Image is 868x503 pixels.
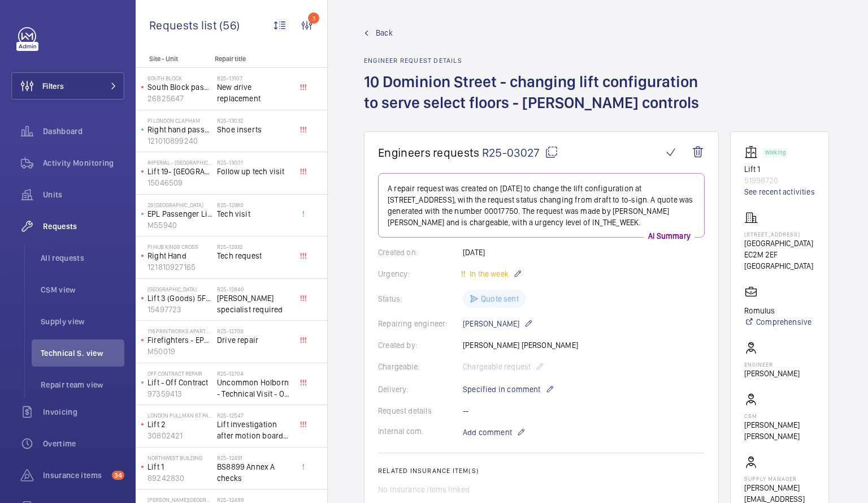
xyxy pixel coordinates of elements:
[43,221,124,232] span: Requests
[136,55,210,63] p: Site - Unit
[147,177,212,188] p: 15046509
[378,467,705,475] h2: Related insurance item(s)
[43,157,124,169] span: Activity Monitoring
[467,269,509,278] span: In the week
[147,377,212,388] p: Lift - Off Contract
[217,419,292,441] span: Lift investigation after motion board replacement
[217,454,292,461] h2: R25-12491
[43,189,124,200] span: Units
[147,124,212,135] p: Right hand passenger lift duplex
[463,427,512,438] span: Add comment
[217,328,292,334] h2: R25-12709
[744,186,815,197] a: See recent activities
[147,159,212,166] p: Imperial - [GEOGRAPHIC_DATA]
[463,382,554,396] p: Specified in comment
[147,243,212,250] p: PI Hub Kings Cross
[147,220,212,231] p: M55940
[147,370,212,377] p: Off Contract Repair
[744,316,811,328] a: Comprehensive
[217,334,292,346] span: Drive repair
[43,406,124,418] span: Invoicing
[744,419,815,442] p: [PERSON_NAME] [PERSON_NAME]
[217,461,292,484] span: BS8899 Annex A checks
[147,135,212,147] p: 121010899240
[217,75,292,81] h2: R25-13107
[217,124,292,135] span: Shoe inserts
[744,145,762,159] img: elevator.svg
[43,470,107,481] span: Insurance items
[147,250,212,261] p: Right Hand
[147,496,212,503] p: [PERSON_NAME][GEOGRAPHIC_DATA]
[147,93,212,104] p: 26825647
[482,145,558,160] span: R25-03027
[149,18,219,32] span: Requests list
[41,347,124,359] span: Technical S. view
[744,305,811,316] p: Romulus
[147,117,212,124] p: PI London Clapham
[147,388,212,399] p: 97359413
[217,159,292,166] h2: R25-13001
[364,57,719,65] h2: Engineer request details
[217,208,292,220] span: Tech visit
[147,208,212,220] p: EPL Passenger Lift
[217,250,292,261] span: Tech request
[217,370,292,377] h2: R25-12704
[147,419,212,430] p: Lift 2
[744,175,815,186] p: 51998720
[41,316,124,327] span: Supply view
[376,27,393,38] span: Back
[217,81,292,104] span: New drive replacement
[147,304,212,315] p: 15497723
[112,471,124,480] span: 34
[41,252,124,264] span: All requests
[217,286,292,293] h2: R25-12840
[147,430,212,441] p: 30802421
[43,438,124,449] span: Overtime
[147,286,212,293] p: [GEOGRAPHIC_DATA]
[147,166,212,177] p: Lift 19- [GEOGRAPHIC_DATA] Block (Passenger)
[147,328,212,334] p: 116 Printworks Apartments Flats 1-65 - High Risk Building
[147,454,212,461] p: northwest building
[744,231,815,238] p: [STREET_ADDRESS]
[744,361,800,368] p: Engineer
[364,71,719,131] h1: 10 Dominion Street - changing lift configuration to serve select floors - [PERSON_NAME] controls
[147,261,212,273] p: 121810927165
[217,377,292,399] span: Uncommon Holborn - Technical Visit - Off contract
[765,151,785,154] p: Working
[217,412,292,419] h2: R25-12547
[215,55,289,63] p: Repair title
[217,117,292,124] h2: R25-13032
[147,472,212,484] p: 89242830
[147,412,212,419] p: LONDON PULLMAN ST PANCRAS
[217,496,292,503] h2: R25-12489
[217,293,292,315] span: [PERSON_NAME] specialist required
[744,412,815,419] p: CSM
[147,334,212,346] p: Firefighters - EPL Flats 1-65 No 1
[744,238,815,249] p: [GEOGRAPHIC_DATA]
[744,475,815,482] p: Supply manager
[217,166,292,177] span: Follow up tech visit
[42,80,64,92] span: Filters
[43,126,124,137] span: Dashboard
[147,81,212,93] p: South Block passenger
[147,201,212,208] p: 29 [GEOGRAPHIC_DATA]
[147,293,212,304] p: Lift 3 (Goods) 5FLR
[147,461,212,472] p: Lift 1
[463,317,533,330] p: [PERSON_NAME]
[388,183,695,228] p: A repair request was created on [DATE] to change the lift configuration at [STREET_ADDRESS], with...
[744,368,800,379] p: [PERSON_NAME]
[744,164,815,175] p: Lift 1
[41,284,124,295] span: CSM view
[217,243,292,250] h2: R25-12932
[41,379,124,390] span: Repair team view
[644,230,695,242] p: AI Summary
[147,75,212,81] p: South Block
[11,72,124,100] button: Filters
[217,201,292,208] h2: R25-12980
[378,145,480,160] span: Engineers requests
[744,249,815,272] p: EC2M 2EF [GEOGRAPHIC_DATA]
[147,346,212,357] p: M50019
